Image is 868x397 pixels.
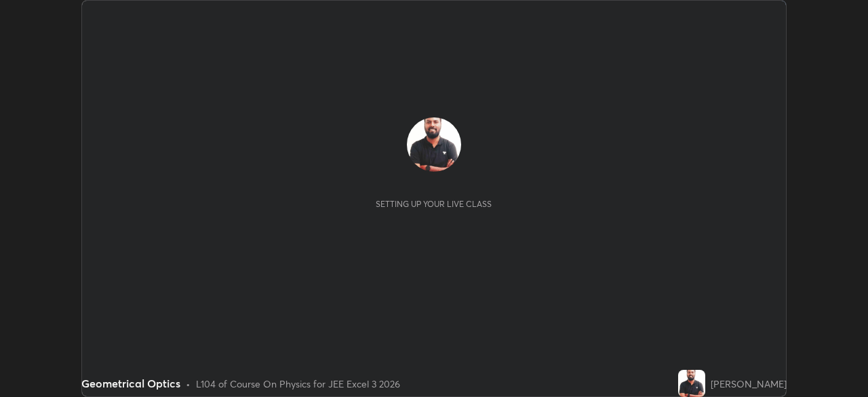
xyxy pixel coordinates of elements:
[376,199,492,209] div: Setting up your live class
[678,370,705,397] img: 08faf541e4d14fc7b1a5b06c1cc58224.jpg
[711,377,787,391] div: [PERSON_NAME]
[196,377,400,391] div: L104 of Course On Physics for JEE Excel 3 2026
[186,377,191,391] div: •
[407,117,461,172] img: 08faf541e4d14fc7b1a5b06c1cc58224.jpg
[81,375,180,392] div: Geometrical Optics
